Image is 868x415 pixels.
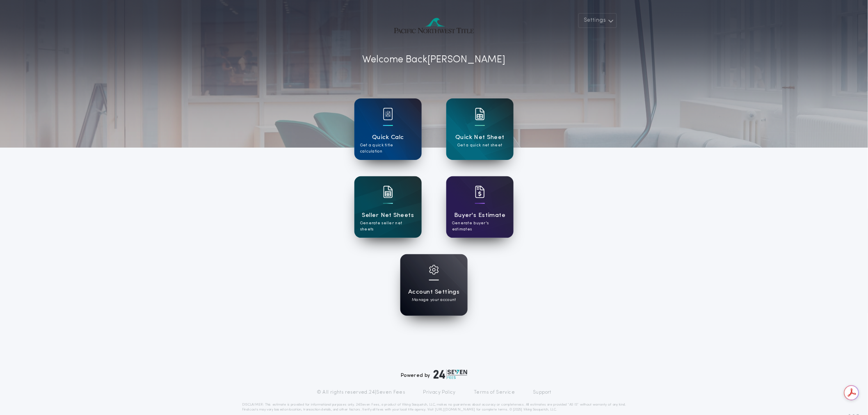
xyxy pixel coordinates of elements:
img: account-logo [391,13,477,38]
img: card icon [383,108,393,120]
button: Settings [578,13,617,28]
a: card iconBuyer's EstimateGenerate buyer's estimates [446,176,514,238]
p: DISCLAIMER: This estimate is provided for informational purposes only. 24|Seven Fees, a product o... [242,402,626,412]
div: Powered by [401,369,467,379]
a: card iconQuick Net SheetGet a quick net sheet [446,98,514,160]
h1: Account Settings [408,287,459,297]
p: Get a quick title calculation [360,142,416,155]
img: logo [434,369,467,379]
h1: Quick Net Sheet [455,133,505,142]
h1: Buyer's Estimate [454,211,505,220]
p: Manage your account [412,297,456,303]
p: Get a quick net sheet [457,142,502,148]
img: card icon [475,108,485,120]
h1: Seller Net Sheets [362,211,414,220]
img: card icon [383,186,393,198]
p: Welcome Back [PERSON_NAME] [363,52,506,67]
p: © All rights reserved. 24|Seven Fees [317,389,405,396]
a: Support [533,389,551,396]
a: Privacy Policy [423,389,456,396]
a: card iconSeller Net SheetsGenerate seller net sheets [354,176,422,238]
img: card icon [475,186,485,198]
p: Generate seller net sheets [360,220,416,233]
a: [URL][DOMAIN_NAME] [435,408,475,411]
a: Terms of Service [474,389,515,396]
a: card iconAccount SettingsManage your account [400,254,468,316]
a: card iconQuick CalcGet a quick title calculation [354,98,422,160]
img: card icon [429,265,439,275]
p: Generate buyer's estimates [452,220,508,233]
h1: Quick Calc [372,133,404,142]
